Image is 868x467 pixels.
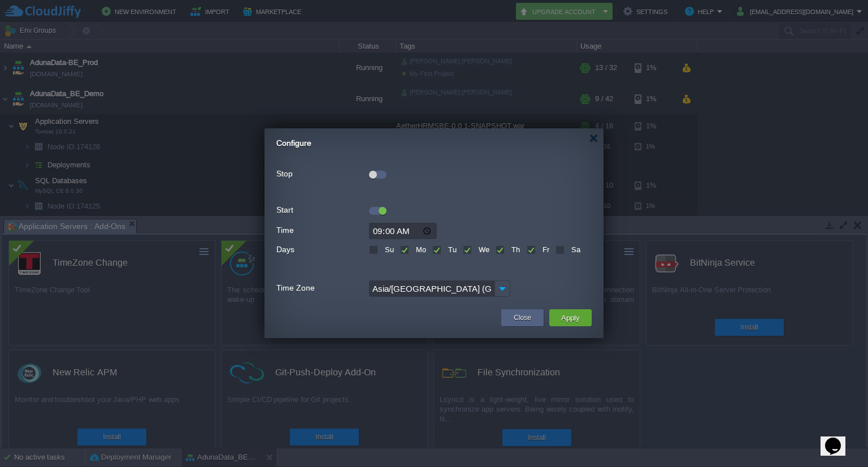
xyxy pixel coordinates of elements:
[276,202,368,218] label: Start
[821,422,857,456] iframe: chat widget
[276,166,368,181] label: Stop
[476,245,489,254] label: We
[276,242,368,257] label: Days
[276,139,311,148] span: Configure
[413,245,426,254] label: Mo
[445,245,457,254] label: Tu
[558,311,583,325] button: Apply
[568,245,580,254] label: Sa
[276,280,368,296] label: Time Zone
[276,223,368,238] label: Time
[514,312,531,323] button: Close
[540,245,549,254] label: Fr
[382,245,394,254] label: Su
[509,245,520,254] label: Th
